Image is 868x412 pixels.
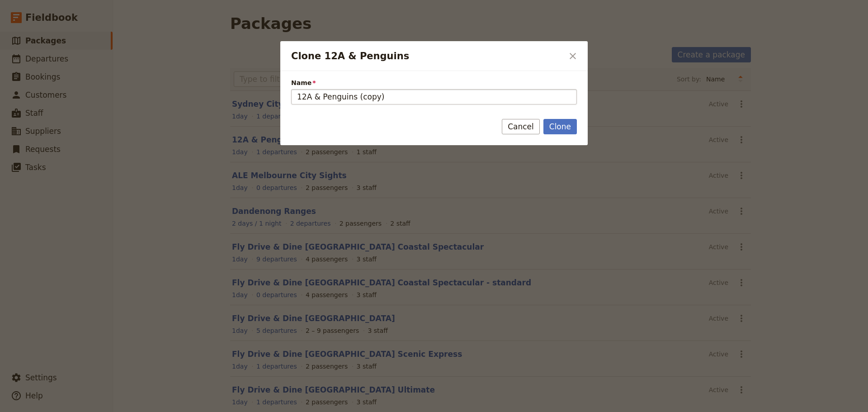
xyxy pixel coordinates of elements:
[291,89,577,104] input: Name
[291,78,577,87] span: Name
[543,119,577,134] button: Clone
[502,119,540,134] button: Cancel
[291,49,563,63] h2: Clone 12A & Penguins
[565,48,580,64] button: Close dialog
